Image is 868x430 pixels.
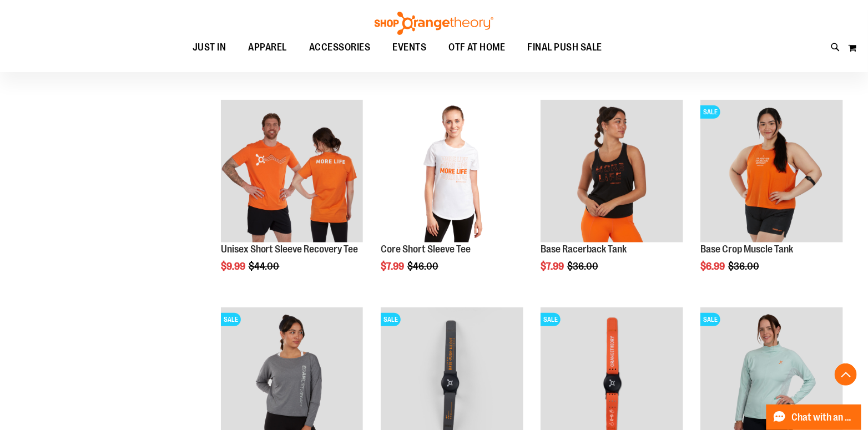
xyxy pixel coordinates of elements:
span: $6.99 [700,261,726,272]
a: Base Racerback Tank [541,244,627,255]
span: $46.00 [407,261,440,272]
span: SALE [700,105,720,119]
a: APPAREL [237,35,298,60]
span: SALE [700,313,720,326]
div: product [375,94,529,300]
button: Chat with an Expert [766,404,862,430]
span: Chat with an Expert [792,412,855,423]
a: Product image for Base Racerback Tank [541,100,683,244]
span: APPAREL [248,35,287,60]
div: product [695,94,849,300]
div: product [535,94,689,300]
span: $7.99 [541,261,566,272]
span: JUST IN [193,35,226,60]
span: $44.00 [249,261,281,272]
a: Base Crop Muscle Tank [700,244,793,255]
span: OTF AT HOME [448,35,506,60]
span: SALE [221,313,241,326]
a: EVENTS [381,35,437,60]
div: product [215,94,369,300]
span: $9.99 [221,261,247,272]
span: SALE [381,313,401,326]
a: Unisex Short Sleeve Recovery Tee [221,244,359,255]
img: Product image for Core Short Sleeve Tee [381,100,523,242]
span: $36.00 [728,261,761,272]
span: SALE [541,313,561,326]
a: ACCESSORIES [298,35,382,60]
a: JUST IN [181,35,238,60]
a: Product image for Unisex Short Sleeve Recovery Tee [221,100,364,244]
img: Shop Orangetheory [373,12,495,35]
a: Core Short Sleeve Tee [381,244,471,255]
a: FINAL PUSH SALE [517,35,614,60]
img: Product image for Base Racerback Tank [541,100,683,242]
a: Product image for Core Short Sleeve Tee [381,100,523,244]
a: Product image for Base Crop Muscle TankSALE [700,100,843,244]
span: EVENTS [392,35,426,60]
span: FINAL PUSH SALE [528,35,603,60]
span: $7.99 [381,261,406,272]
span: $36.00 [567,261,600,272]
img: Product image for Unisex Short Sleeve Recovery Tee [221,100,364,242]
img: Product image for Base Crop Muscle Tank [700,100,843,242]
span: ACCESSORIES [309,35,371,60]
button: Back To Top [835,363,857,386]
a: OTF AT HOME [437,35,517,60]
